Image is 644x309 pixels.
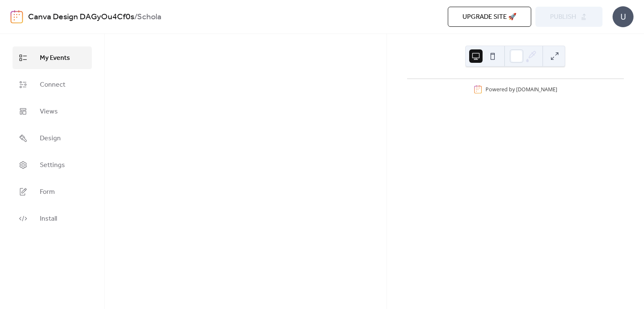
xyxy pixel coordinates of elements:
[40,214,57,224] span: Install
[10,10,23,23] img: logo
[40,107,58,117] span: Views
[13,127,92,149] a: Design
[137,9,161,25] b: Schola
[134,9,137,25] b: /
[40,53,70,63] span: My Events
[516,86,557,93] a: [DOMAIN_NAME]
[13,73,92,96] a: Connect
[40,134,61,144] span: Design
[13,207,92,230] a: Install
[13,100,92,123] a: Views
[13,154,92,176] a: Settings
[613,6,634,27] div: U
[448,7,531,27] button: Upgrade site 🚀
[462,12,517,22] span: Upgrade site 🚀
[40,80,65,90] span: Connect
[13,46,92,69] a: My Events
[40,160,65,170] span: Settings
[13,180,92,203] a: Form
[28,9,134,25] a: Canva Design DAGyOu4Cf0s
[486,86,557,93] div: Powered by
[40,187,55,197] span: Form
